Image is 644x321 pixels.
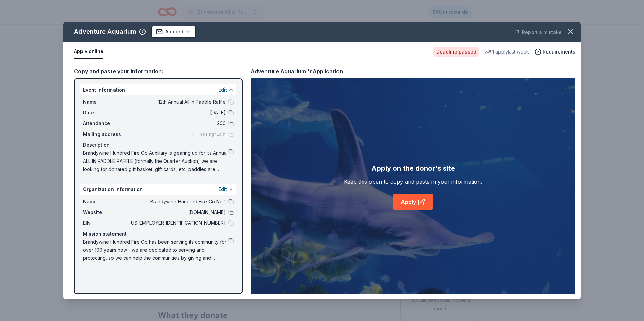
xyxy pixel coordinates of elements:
[83,98,128,106] span: Name
[83,208,128,216] span: Website
[128,208,226,216] span: [DOMAIN_NAME]
[83,230,234,238] div: Mission statement
[128,98,226,106] span: 12th Annual All in Paddle Raffle
[83,198,128,206] span: Name
[218,185,227,193] button: Edit
[80,184,236,195] div: Organization information
[128,198,226,206] span: Brandywine Hundred Fire Co No 1
[484,48,529,56] div: 1 apply last week
[83,130,128,138] span: Mailing address
[83,219,128,227] span: EIN
[251,67,343,76] div: Adventure Aquarium 's Application
[218,86,227,94] button: Edit
[83,141,234,149] div: Description
[535,48,575,56] button: Requirements
[543,48,575,56] span: Requirements
[371,163,455,174] div: Apply on the donor's site
[83,238,228,262] span: Brandywine Hundred Fire Co has been serving its community for over 100 years now - we are dedicat...
[514,28,562,36] button: Report a mistake
[165,28,183,36] span: Applied
[344,178,482,186] div: Keep this open to copy and paste in your information.
[393,194,433,210] a: Apply
[128,219,226,227] span: [US_EMPLOYER_IDENTIFICATION_NUMBER]
[74,67,243,76] div: Copy and paste your information:
[433,47,479,57] div: Deadline passed
[74,45,103,59] button: Apply online
[83,109,128,117] span: Date
[83,119,128,128] span: Attendance
[83,149,228,173] span: Brandywine Hundred Fire Co Auxiliary is gearing up for its Annual ALL IN PADDLE RAFFLE (formally ...
[151,26,196,38] button: Applied
[80,84,236,95] div: Event information
[128,119,226,128] span: 200
[192,132,226,137] span: Fill in using "Edit"
[74,26,136,37] div: Adventure Aquarium
[128,109,226,117] span: [DATE]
